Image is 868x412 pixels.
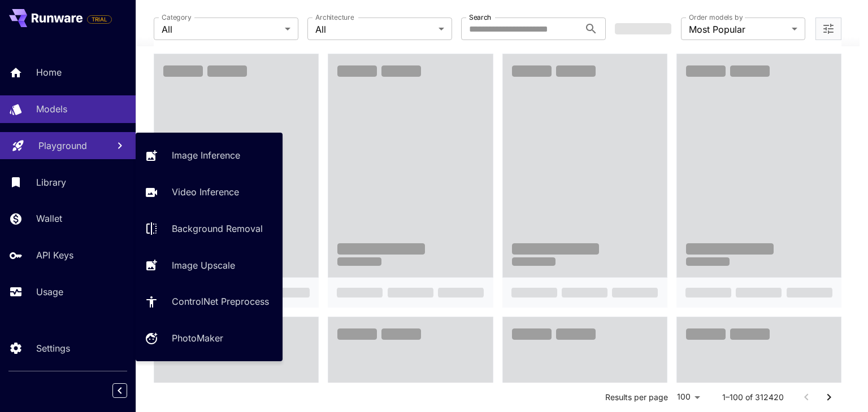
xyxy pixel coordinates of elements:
p: Image Inference [172,148,240,162]
p: Background Removal [172,222,263,235]
span: Add your payment card to enable full platform functionality. [87,12,112,26]
button: Collapse sidebar [112,383,127,398]
p: Usage [36,285,63,299]
p: Models [36,102,67,116]
p: Image Upscale [172,258,235,272]
div: 100 [672,389,704,405]
a: Background Removal [136,215,283,243]
a: ControlNet Preprocess [136,288,283,315]
p: ControlNet Preprocess [172,295,269,308]
label: Architecture [315,12,354,22]
p: PhotoMaker [172,331,223,345]
p: API Keys [36,248,73,262]
span: Most Popular [689,23,787,36]
a: Video Inference [136,178,283,206]
p: Playground [38,139,87,152]
a: Image Upscale [136,251,283,279]
p: Library [36,176,66,189]
div: Collapse sidebar [121,380,136,401]
p: Home [36,65,62,79]
label: Search [469,12,491,22]
button: Open more filters [822,22,835,36]
a: PhotoMaker [136,325,283,352]
span: All [315,23,434,36]
p: 1–100 of 312420 [722,392,784,403]
p: Wallet [36,212,62,225]
button: Go to next page [818,386,840,409]
p: Video Inference [172,185,239,199]
p: Settings [36,341,70,355]
label: Category [162,12,192,22]
span: TRIAL [88,15,111,24]
p: Results per page [605,392,668,403]
a: Image Inference [136,142,283,169]
span: All [162,23,280,36]
label: Order models by [689,12,743,22]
